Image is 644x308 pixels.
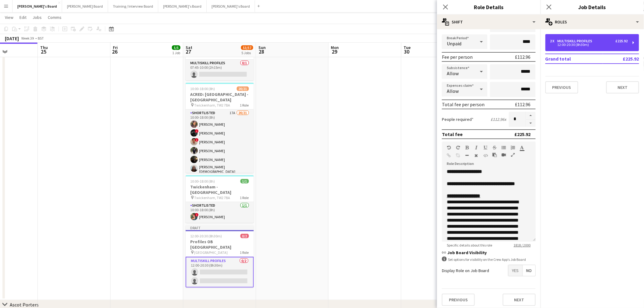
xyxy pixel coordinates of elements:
[113,45,118,50] span: Fri
[186,45,192,50] span: Sat
[511,152,515,157] button: Fullscreen
[186,60,254,80] app-card-role: MULTISKILL PROFILES0/107:45-10:00 (2h15m)
[437,15,541,29] div: Shift
[40,45,48,50] span: Thu
[523,265,535,276] span: No
[45,13,64,21] a: Comms
[447,88,459,94] span: Allow
[515,101,531,107] div: £112.96
[447,40,461,47] span: Unpaid
[603,54,639,64] td: £225.92
[558,39,595,43] div: MULTISKILL PROFILES
[186,257,254,288] app-card-role: MULTISKILL PROFILES0/212:00-20:30 (8h30m)
[12,0,62,12] button: [PERSON_NAME]'s Board
[404,45,411,50] span: Tue
[186,175,254,223] app-job-card: 10:00-18:00 (8h)1/1Twickenham - [GEOGRAPHIC_DATA] Twickenham, TW2 7BA1 RoleShortlisted1/110:00-18...
[10,302,39,308] div: Ascot Porters
[492,145,497,150] button: Strikethrough
[442,131,463,137] div: Total fee
[403,48,411,55] span: 30
[550,39,558,43] div: 2 x
[330,48,339,55] span: 29
[447,70,459,76] span: Allow
[108,0,158,12] button: Training / Interview Board
[511,145,515,150] button: Ordered List
[503,294,536,306] button: Next
[545,81,578,93] button: Previous
[257,48,266,55] span: 28
[186,225,254,288] app-job-card: Draft12:00-20:30 (8h30m)0/2Profiles OB [GEOGRAPHIC_DATA] [GEOGRAPHIC_DATA]1 RoleMULTISKILL PROFIL...
[191,179,215,184] span: 10:00-18:00 (8h)
[194,103,230,107] span: Twickenham, TW2 7BA
[465,153,469,158] button: Horizontal Line
[194,195,230,200] span: Twickenham, TW2 7BA
[502,145,506,150] button: Unordered List
[240,103,249,107] span: 1 Role
[508,265,522,276] span: Yes
[442,243,497,247] span: Specific details about this role
[186,83,254,173] div: 10:00-18:00 (8h)20/21ACRED: [GEOGRAPHIC_DATA] - [GEOGRAPHIC_DATA] Twickenham, TW2 7BA1 RoleShortl...
[39,48,48,55] span: 25
[258,45,266,50] span: Sun
[502,152,506,157] button: Insert video
[483,145,488,150] button: Underline
[526,120,536,127] button: Decrease
[442,117,474,122] label: People required
[442,101,485,107] div: Total fee per person
[442,268,489,273] label: Display Role on Job Board
[240,195,249,200] span: 1 Role
[186,184,254,195] h3: Twickenham - [GEOGRAPHIC_DATA]
[474,153,478,158] button: Clear Formatting
[62,0,108,12] button: [PERSON_NAME] Board
[483,153,488,158] button: HTML Code
[20,36,35,40] span: Week 39
[191,234,222,238] span: 12:00-20:30 (8h30m)
[241,51,253,55] div: 5 Jobs
[17,13,29,21] a: Edit
[48,15,61,20] span: Comms
[38,36,44,40] div: BST
[541,3,644,11] h3: Job Details
[30,13,44,21] a: Jobs
[616,39,628,43] div: £225.92
[2,13,16,21] a: View
[456,145,460,150] button: Redo
[241,45,253,50] span: 53/57
[541,15,644,29] div: Roles
[465,145,469,150] button: Bold
[515,54,531,60] div: £112.96
[442,250,536,255] h3: Job Board Visibility
[331,45,339,50] span: Mon
[19,15,26,20] span: Edit
[526,112,536,120] button: Increase
[545,54,603,64] td: Grand total
[186,239,254,250] h3: Profiles OB [GEOGRAPHIC_DATA]
[185,48,192,55] span: 27
[237,86,249,91] span: 20/21
[491,117,506,122] div: £112.96 x
[240,179,249,184] span: 1/1
[186,225,254,230] div: Draft
[437,3,541,11] h3: Role Details
[186,202,254,223] app-card-role: Shortlisted1/110:00-18:00 (8h)![PERSON_NAME]
[207,0,255,12] button: [PERSON_NAME]'s Board
[195,138,199,142] span: !
[474,145,478,150] button: Italic
[33,15,42,20] span: Jobs
[172,45,180,50] span: 5/5
[195,129,199,133] span: !
[606,81,639,93] button: Next
[515,131,531,137] div: £225.92
[492,152,497,157] button: Paste as plain text
[520,145,524,150] button: Text Color
[240,234,249,238] span: 0/2
[550,43,628,46] div: 12:00-20:30 (8h30m)
[195,213,199,217] span: !
[5,35,19,41] div: [DATE]
[194,250,228,255] span: [GEOGRAPHIC_DATA]
[5,15,13,20] span: View
[112,48,118,55] span: 26
[442,54,473,60] div: Fee per person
